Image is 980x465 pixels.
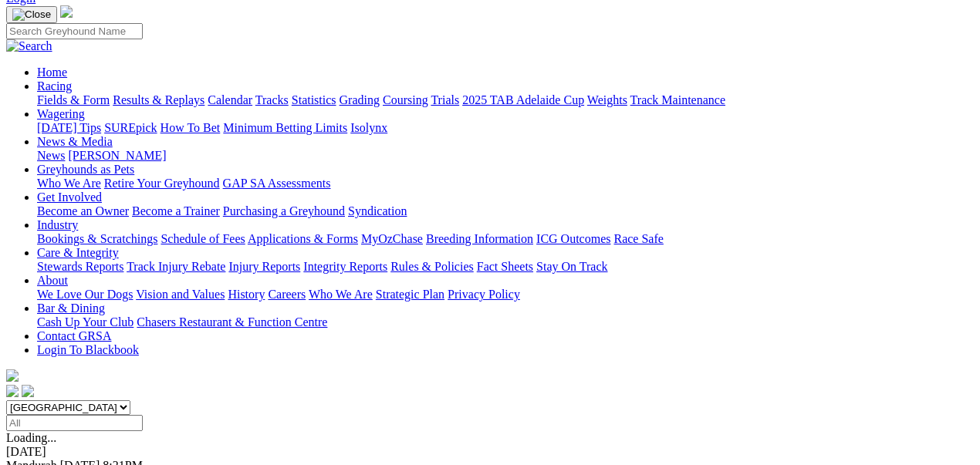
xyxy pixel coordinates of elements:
a: Isolynx [350,121,387,134]
a: News [37,149,65,162]
a: Results & Replays [113,93,204,106]
a: Rules & Policies [390,260,474,273]
a: Bar & Dining [37,302,105,315]
a: Bookings & Scratchings [37,232,157,245]
a: Who We Are [309,288,373,301]
a: Home [37,66,67,79]
a: Statistics [292,93,336,106]
button: Toggle navigation [6,6,57,23]
a: Calendar [208,93,252,106]
div: Racing [37,93,974,107]
a: [DATE] Tips [37,121,101,134]
a: Racing [37,79,72,93]
img: facebook.svg [6,385,19,397]
a: Purchasing a Greyhound [223,204,345,217]
a: MyOzChase [361,232,423,245]
a: Syndication [348,204,407,217]
img: logo-grsa-white.png [60,5,73,18]
div: Wagering [37,121,974,135]
a: Get Involved [37,190,102,204]
span: Loading... [6,431,56,444]
a: 2025 TAB Adelaide Cup [462,93,584,106]
div: Care & Integrity [37,260,974,274]
a: Become an Owner [37,204,129,217]
img: twitter.svg [22,385,34,397]
a: We Love Our Dogs [37,288,133,301]
a: Chasers Restaurant & Function Centre [137,315,327,329]
div: Bar & Dining [37,315,974,329]
a: Login To Blackbook [37,343,139,356]
a: News & Media [37,135,113,148]
a: ICG Outcomes [536,232,610,245]
a: Who We Are [37,177,101,190]
a: Stewards Reports [37,260,123,273]
a: Fields & Form [37,93,110,106]
div: News & Media [37,149,974,163]
a: [PERSON_NAME] [68,149,166,162]
a: Retire Your Greyhound [104,177,220,190]
a: About [37,274,68,287]
a: Minimum Betting Limits [223,121,347,134]
a: Injury Reports [228,260,300,273]
img: logo-grsa-white.png [6,369,19,382]
a: Vision and Values [136,288,225,301]
a: Grading [340,93,380,106]
a: GAP SA Assessments [223,177,331,190]
a: Wagering [37,107,85,120]
a: Race Safe [613,232,663,245]
a: Contact GRSA [37,329,111,342]
a: Applications & Forms [248,232,358,245]
a: How To Bet [161,121,221,134]
a: Coursing [383,93,428,106]
a: Industry [37,218,78,231]
a: Greyhounds as Pets [37,163,134,176]
img: Search [6,39,52,53]
a: Schedule of Fees [161,232,245,245]
div: Greyhounds as Pets [37,177,974,190]
a: Cash Up Your Club [37,315,133,329]
a: History [228,288,265,301]
a: Tracks [255,93,289,106]
a: Strategic Plan [376,288,444,301]
div: [DATE] [6,445,974,459]
a: Become a Trainer [132,204,220,217]
a: Careers [268,288,306,301]
div: About [37,288,974,302]
img: Close [12,8,51,21]
a: SUREpick [104,121,157,134]
div: Get Involved [37,204,974,218]
a: Stay On Track [536,260,607,273]
a: Integrity Reports [303,260,387,273]
a: Track Injury Rebate [127,260,225,273]
a: Fact Sheets [477,260,533,273]
a: Breeding Information [426,232,533,245]
a: Care & Integrity [37,246,119,259]
a: Weights [587,93,627,106]
a: Trials [431,93,459,106]
input: Search [6,23,143,39]
a: Privacy Policy [448,288,520,301]
input: Select date [6,415,143,431]
div: Industry [37,232,974,246]
a: Track Maintenance [630,93,725,106]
